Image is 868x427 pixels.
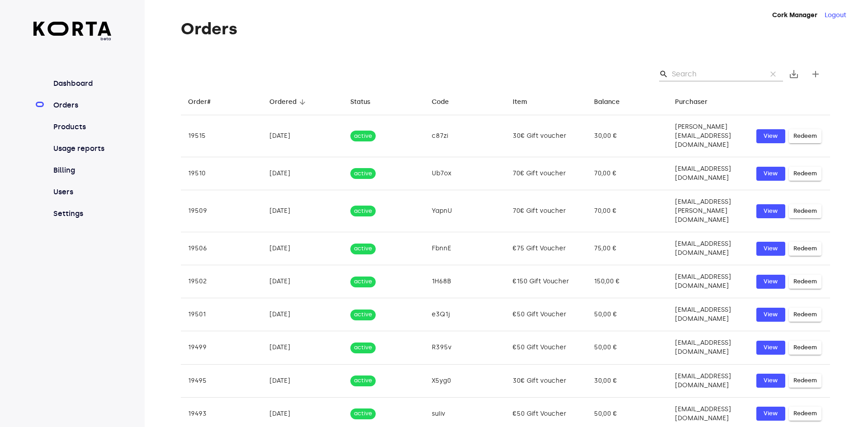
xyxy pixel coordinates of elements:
td: [DATE] [262,265,344,298]
span: View [761,277,781,287]
td: 70,00 € [587,157,668,190]
span: arrow_downward [298,98,307,106]
span: View [761,206,781,216]
td: €150 Gift Voucher [505,265,587,298]
td: 70€ Gift voucher [505,157,587,190]
a: Dashboard [52,78,112,89]
button: Logout [825,11,846,20]
button: View [756,242,785,256]
button: Redeem [789,308,821,322]
span: Ordered [269,97,308,108]
td: [DATE] [262,364,344,397]
span: Code [432,97,461,108]
td: 19502 [181,265,262,298]
button: Redeem [789,374,821,388]
strong: Cork Manager [772,11,817,19]
span: beta [33,36,112,42]
span: Redeem [793,244,817,254]
div: Ordered [269,97,297,108]
a: beta [33,22,112,42]
button: View [756,129,785,143]
span: active [350,132,376,141]
button: Redeem [789,129,821,143]
button: View [756,407,785,421]
td: YapnU [425,190,506,232]
div: Code [432,97,449,108]
td: [EMAIL_ADDRESS][DOMAIN_NAME] [668,232,749,265]
td: e3Q1j [425,298,506,331]
span: Item [513,97,539,108]
span: Redeem [793,277,817,287]
td: 150,00 € [587,265,668,298]
span: Redeem [793,131,817,141]
button: Redeem [789,167,821,181]
span: View [761,310,781,320]
button: View [756,374,785,388]
td: 19509 [181,190,262,232]
td: [DATE] [262,115,344,157]
td: €75 Gift Voucher [505,232,587,265]
span: Status [350,97,382,108]
td: 30€ Gift voucher [505,115,587,157]
td: 19501 [181,298,262,331]
span: active [350,277,376,286]
span: Search [659,70,668,79]
div: Purchaser [675,97,708,108]
td: 1H68B [425,265,506,298]
button: View [756,167,785,181]
button: Redeem [789,242,821,256]
div: Order# [188,97,211,108]
td: 30€ Gift voucher [505,364,587,397]
td: [EMAIL_ADDRESS][PERSON_NAME][DOMAIN_NAME] [668,190,749,232]
span: active [350,244,376,253]
td: 70€ Gift voucher [505,190,587,232]
td: 50,00 € [587,298,668,331]
span: active [350,310,376,319]
a: Usage reports [52,143,112,154]
span: active [350,409,376,418]
td: [DATE] [262,157,344,190]
a: Users [52,187,112,197]
td: 19495 [181,364,262,397]
span: Redeem [793,169,817,179]
td: R395v [425,331,506,364]
td: [DATE] [262,232,344,265]
span: Redeem [793,310,817,320]
span: View [761,343,781,353]
span: Redeem [793,343,817,353]
a: Billing [52,165,112,176]
td: FbnnE [425,232,506,265]
span: active [350,207,376,216]
span: View [761,408,781,419]
button: Redeem [789,407,821,421]
td: 75,00 € [587,232,668,265]
td: 30,00 € [587,364,668,397]
td: 19515 [181,115,262,157]
div: Item [513,97,527,108]
td: 19506 [181,232,262,265]
td: [DATE] [262,190,344,232]
span: View [761,169,781,179]
div: Status [350,97,370,108]
span: save_alt [788,69,799,80]
a: Orders [52,100,112,111]
button: View [756,204,785,218]
td: 50,00 € [587,331,668,364]
button: View [756,341,785,355]
td: [EMAIL_ADDRESS][DOMAIN_NAME] [668,298,749,331]
td: 70,00 € [587,190,668,232]
td: [EMAIL_ADDRESS][DOMAIN_NAME] [668,331,749,364]
span: Redeem [793,206,817,216]
td: 19510 [181,157,262,190]
button: Export [783,63,805,85]
td: [PERSON_NAME][EMAIL_ADDRESS][DOMAIN_NAME] [668,115,749,157]
td: €50 Gift Voucher [505,298,587,331]
button: View [756,308,785,322]
span: Redeem [793,408,817,419]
